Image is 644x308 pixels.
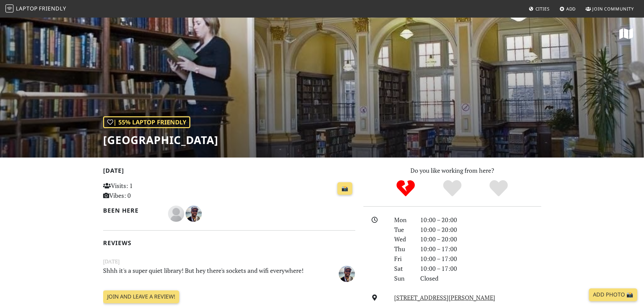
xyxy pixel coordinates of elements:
p: Visits: 1 Vibes: 0 [103,181,182,200]
img: LaptopFriendly [5,4,14,13]
small: [DATE] [99,257,359,266]
h2: Reviews [103,239,355,246]
div: Mon [390,215,416,225]
div: 10:00 – 20:00 [416,234,545,244]
div: Yes [429,179,476,198]
div: Sat [390,264,416,274]
h2: Been here [103,207,160,214]
a: Join Community [583,3,637,15]
span: Add [566,6,576,12]
span: Join Community [592,6,634,12]
div: 10:00 – 20:00 [416,225,545,235]
div: Tue [390,225,416,235]
a: Join and leave a review! [103,290,179,303]
span: Francisco Albornoz [168,209,186,217]
div: Thu [390,244,416,254]
a: Add Photo 📸 [589,288,637,301]
h1: [GEOGRAPHIC_DATA] [103,134,218,146]
span: Carlos Monteiro [186,209,202,217]
img: 1065-carlos.jpg [339,266,355,282]
div: 10:00 – 17:00 [416,254,545,264]
div: 10:00 – 20:00 [416,215,545,225]
div: 10:00 – 17:00 [416,264,545,274]
a: [STREET_ADDRESS][PERSON_NAME] [394,293,495,302]
span: Friendly [39,5,66,12]
img: 1065-carlos.jpg [186,206,202,222]
div: | 55% Laptop Friendly [103,116,190,128]
div: Fri [390,254,416,264]
span: Cities [535,6,550,12]
a: LaptopFriendly LaptopFriendly [5,3,66,15]
div: No [382,179,429,198]
a: Cities [526,3,552,15]
div: Sun [390,274,416,283]
a: 📸 [337,182,352,195]
p: Do you like working from here? [363,166,541,175]
span: Laptop [16,5,38,12]
div: 10:00 – 17:00 [416,244,545,254]
span: Carlos Monteiro [339,269,355,277]
div: Definitely! [475,179,522,198]
img: blank-535327c66bd565773addf3077783bbfce4b00ec00e9fd257753287c682c7fa38.png [168,206,184,222]
a: Add [557,3,579,15]
div: Closed [416,274,545,283]
h2: [DATE] [103,167,355,177]
div: Wed [390,234,416,244]
p: Shhh it's a super quiet library! But hey there's sockets and wifi everywhere! [99,266,316,281]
